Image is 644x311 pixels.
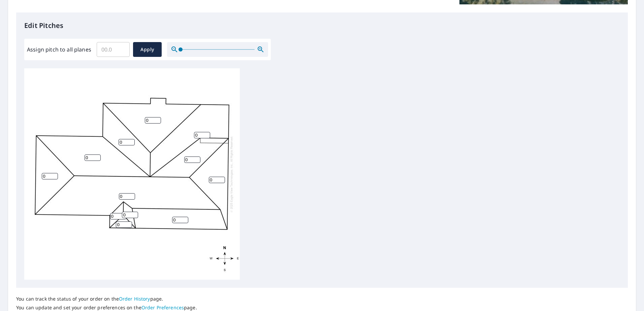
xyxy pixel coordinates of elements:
[133,42,162,57] button: Apply
[16,296,197,302] p: You can track the status of your order on the page.
[27,45,91,54] label: Assign pitch to all planes
[138,45,156,54] span: Apply
[119,296,150,302] a: Order History
[16,305,197,311] p: You can update and set your order preferences on the page.
[141,304,184,311] a: Order Preferences
[97,40,130,59] input: 00.0
[24,21,620,31] p: Edit Pitches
